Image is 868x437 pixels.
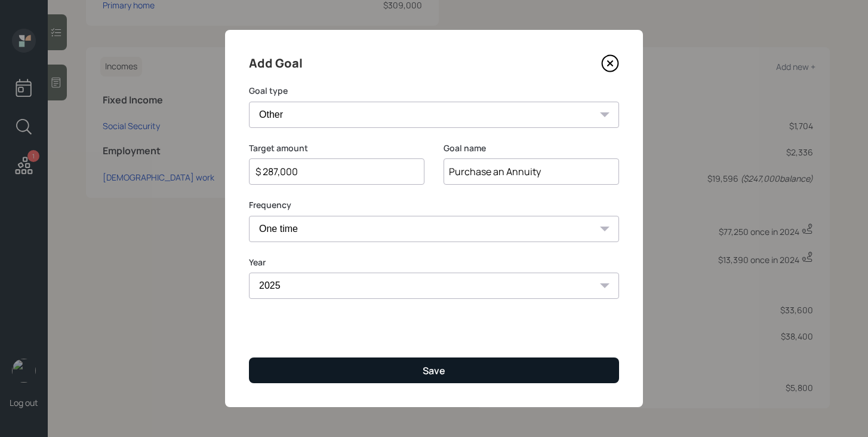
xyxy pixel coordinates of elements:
[249,199,619,211] label: Frequency
[423,364,445,377] div: Save
[249,142,424,154] label: Target amount
[249,85,619,97] label: Goal type
[249,357,619,383] button: Save
[249,256,619,268] label: Year
[249,54,303,73] h4: Add Goal
[444,142,619,154] label: Goal name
